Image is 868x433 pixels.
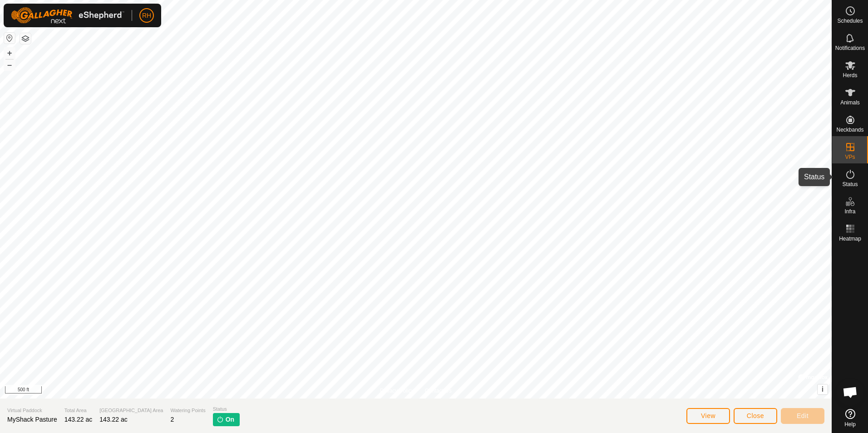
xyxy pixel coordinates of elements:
[822,385,824,393] span: i
[213,405,240,413] span: Status
[844,209,855,214] span: Infra
[425,387,452,395] a: Contact Us
[837,18,863,24] span: Schedules
[99,407,163,414] span: [GEOGRAPHIC_DATA] Area
[380,387,414,395] a: Privacy Policy
[734,408,777,424] button: Close
[843,73,857,78] span: Herds
[11,7,124,24] img: Gallagher Logo
[839,236,861,241] span: Heatmap
[842,182,858,187] span: Status
[840,100,860,105] span: Animals
[837,379,864,406] div: Open chat
[7,407,57,414] span: Virtual Paddock
[701,412,715,419] span: View
[4,33,15,44] button: Reset Map
[832,405,868,431] a: Help
[170,416,174,423] span: 2
[836,127,863,133] span: Neckbands
[20,33,31,44] button: Map Layers
[686,408,730,424] button: View
[64,407,93,414] span: Total Area
[845,154,855,160] span: VPs
[99,416,128,423] span: 143.22 ac
[64,416,93,423] span: 143.22 ac
[844,422,856,427] span: Help
[4,48,15,59] button: +
[170,407,205,414] span: Watering Points
[7,416,57,423] span: MyShack Pasture
[835,45,865,51] span: Notifications
[142,11,151,20] span: RH
[797,412,809,419] span: Edit
[4,59,15,70] button: –
[217,416,224,423] img: turn-on
[226,415,234,424] span: On
[747,412,764,419] span: Close
[781,408,824,424] button: Edit
[818,384,828,394] button: i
